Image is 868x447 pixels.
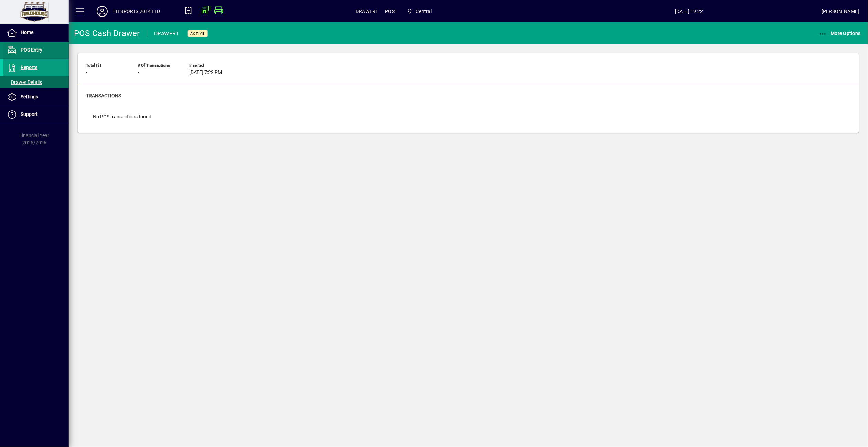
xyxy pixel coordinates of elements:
a: Settings [3,88,69,106]
span: # of Transactions [138,63,179,68]
span: [DATE] 7:22 PM [189,70,222,75]
span: Total ($) [86,63,127,68]
span: Central [416,6,432,17]
a: Home [3,24,69,41]
span: Transactions [86,93,121,98]
div: No POS transactions found [86,106,158,127]
div: POS Cash Drawer [74,28,140,39]
span: Settings [21,94,38,99]
a: Drawer Details [3,76,69,88]
span: Active [191,31,205,36]
span: - [138,70,139,75]
span: Reports [21,65,37,70]
span: Drawer Details [7,79,42,85]
span: POS Entry [21,47,42,53]
div: DRAWER1 [154,28,179,39]
span: POS1 [385,6,398,17]
button: More Options [817,27,863,40]
span: More Options [819,31,861,36]
span: Support [21,111,38,117]
span: [DATE] 19:22 [557,6,822,17]
div: FH SPORTS 2014 LTD [113,6,160,17]
a: Support [3,106,69,123]
span: DRAWER1 [356,6,378,17]
button: Profile [91,5,113,18]
div: [PERSON_NAME] [822,6,859,17]
span: Central [404,5,435,18]
span: Home [21,30,33,35]
span: Inserted [189,63,231,68]
span: - [86,70,87,75]
a: POS Entry [3,42,69,59]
